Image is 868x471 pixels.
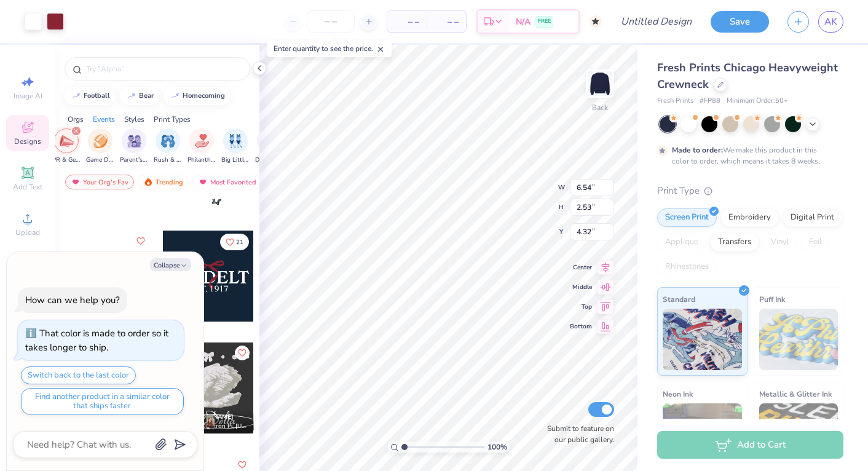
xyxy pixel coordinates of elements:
button: bear [120,87,159,105]
span: Top [570,303,592,311]
div: filter for Philanthropy [187,129,216,165]
img: trend_line.gif [127,92,136,100]
span: 21 [236,239,243,245]
div: bear [139,92,154,99]
input: – – [307,10,355,33]
button: filter button [255,129,283,165]
div: Orgs [68,114,84,125]
span: Upload [15,228,40,237]
span: Parent's Weekend [120,156,148,165]
img: trending.gif [143,178,153,186]
span: Philanthropy [187,156,216,165]
img: Philanthropy Image [195,134,209,148]
span: Minimum Order: 50 + [727,96,788,106]
div: filter for Big Little Reveal [221,129,250,165]
button: Switch back to the last color [21,366,136,384]
div: Digital Print [783,208,842,227]
span: Fresh Prints Chicago Heavyweight Crewneck [657,60,838,92]
button: Save [711,11,769,33]
a: AK [818,11,843,33]
img: Back [588,71,612,96]
label: Submit to feature on our public gallery. [540,423,614,445]
span: # FP88 [700,96,720,106]
div: Print Type [657,184,843,198]
div: We make this product in this color to order, which means it takes 8 weeks. [672,144,823,167]
input: Try "Alpha" [85,63,242,75]
span: Fresh Prints [657,96,693,106]
span: FREE [538,17,551,26]
span: Alpha Omicron Pi, [US_STATE][GEOGRAPHIC_DATA], [GEOGRAPHIC_DATA] [183,422,249,431]
button: Like [220,234,249,250]
div: filter for PR & General [52,129,81,165]
div: Vinyl [763,233,797,251]
div: Rhinestones [657,258,717,276]
div: Screen Print [657,208,717,227]
span: Metallic & Glitter Ink [759,387,832,400]
img: trend_line.gif [71,92,81,100]
div: filter for Rush & Bid [154,129,182,165]
img: Game Day Image [93,134,108,148]
div: Transfers [710,233,759,251]
button: filter button [52,129,81,165]
img: Neon Ink [663,403,742,465]
div: filter for Parent's Weekend [120,129,148,165]
span: – – [395,15,419,28]
div: filter for Date Parties & Socials [255,129,283,165]
div: filter for Game Day [86,129,114,165]
span: Image AI [14,91,42,101]
span: Bottom [570,322,592,331]
span: [PERSON_NAME] [183,413,234,421]
strong: Made to order: [672,145,723,155]
button: filter button [120,129,148,165]
button: Collapse [150,258,191,271]
div: Styles [124,114,144,125]
span: Add Text [13,182,42,192]
button: filter button [86,129,114,165]
button: Like [235,346,250,360]
div: That color is made to order so it takes longer to ship. [25,327,168,354]
img: Rush & Bid Image [161,134,175,148]
span: Game Day [86,156,114,165]
div: Events [93,114,115,125]
div: Your Org's Fav [65,175,134,189]
img: most_fav.gif [198,178,208,186]
div: How can we help you? [25,294,120,306]
span: Designs [14,137,41,146]
span: Neon Ink [663,387,693,400]
div: Enter quantity to see the price. [267,40,392,57]
span: Center [570,263,592,272]
div: Most Favorited [192,175,262,189]
span: Puff Ink [759,293,785,306]
span: PR & General [52,156,81,165]
span: N/A [516,15,531,28]
div: Applique [657,233,706,251]
div: homecoming [183,92,225,99]
img: most_fav.gif [71,178,81,186]
span: AK [824,15,837,29]
div: Embroidery [720,208,779,227]
div: Back [592,102,608,113]
img: Parent's Weekend Image [127,134,141,148]
img: Metallic & Glitter Ink [759,403,838,465]
div: Trending [138,175,189,189]
button: filter button [221,129,250,165]
span: Standard [663,293,695,306]
button: homecoming [164,87,231,105]
button: Find another product in a similar color that ships faster [21,388,184,415]
button: filter button [187,129,216,165]
img: Big Little Reveal Image [229,134,242,148]
img: Standard [663,309,742,370]
span: Date Parties & Socials [255,156,283,165]
button: filter button [154,129,182,165]
span: Big Little Reveal [221,156,250,165]
img: Puff Ink [759,309,838,370]
img: PR & General Image [60,134,74,148]
button: Like [133,234,148,248]
button: football [65,87,116,105]
img: trend_line.gif [170,92,180,100]
div: football [84,92,110,99]
span: Middle [570,283,592,291]
span: 100 % [487,441,507,453]
div: Print Types [154,114,191,125]
input: Untitled Design [611,9,701,34]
